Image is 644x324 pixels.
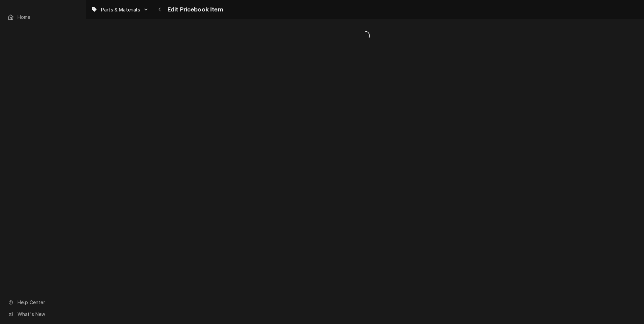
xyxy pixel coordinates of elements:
[18,299,78,306] span: Help Center
[165,5,223,14] span: Edit Pricebook Item
[155,4,165,15] button: Navigate back
[88,4,152,15] a: Go to Parts & Materials
[4,297,82,308] a: Go to Help Center
[4,309,82,320] a: Go to What's New
[18,13,78,21] span: Home
[4,11,82,23] a: Home
[18,311,78,318] span: What's New
[86,29,644,43] span: Loading...
[101,6,140,13] span: Parts & Materials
